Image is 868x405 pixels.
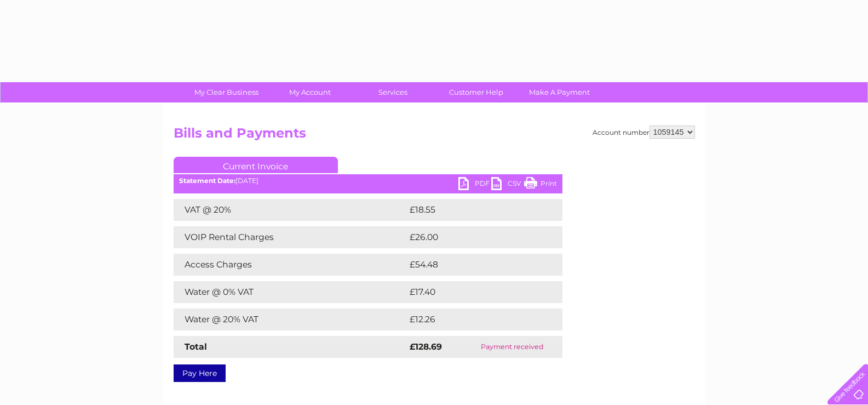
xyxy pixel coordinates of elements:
td: Access Charges [174,254,407,276]
strong: £128.69 [410,341,442,352]
td: £12.26 [407,309,539,330]
div: Account number [593,126,695,139]
a: Pay Here [174,364,226,382]
a: Print [524,177,557,193]
a: Current Invoice [174,157,338,173]
strong: Total [185,341,207,352]
td: Payment received [462,336,562,358]
h2: Bills and Payments [174,126,695,146]
td: Water @ 20% VAT [174,309,407,330]
td: VAT @ 20% [174,199,407,221]
td: £17.40 [407,281,539,303]
td: VOIP Rental Charges [174,226,407,248]
a: My Account [265,82,355,102]
a: Customer Help [431,82,521,102]
td: Water @ 0% VAT [174,281,407,303]
a: Make A Payment [514,82,605,102]
td: £26.00 [407,226,541,248]
a: Services [348,82,438,102]
a: CSV [491,177,524,193]
a: My Clear Business [181,82,272,102]
a: PDF [458,177,491,193]
div: [DATE] [174,177,562,185]
td: £18.55 [407,199,539,221]
td: £54.48 [407,254,541,276]
b: Statement Date: [179,176,235,185]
